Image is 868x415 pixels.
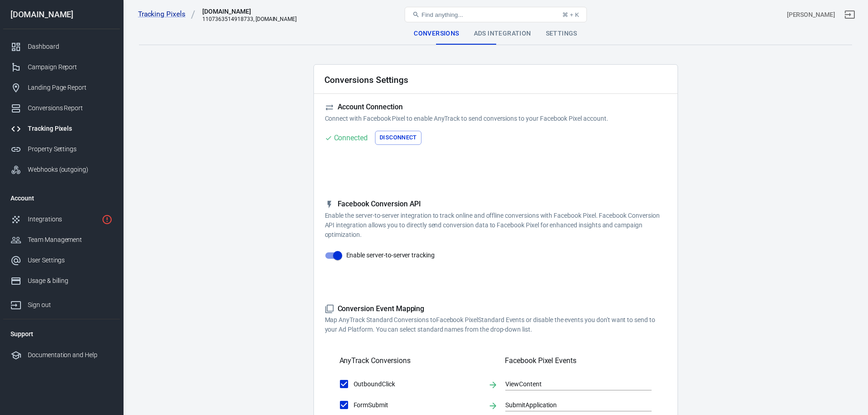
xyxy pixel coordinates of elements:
button: Disconnect [375,131,421,145]
span: OutboundClick [354,379,481,389]
a: Sign out [839,4,861,26]
div: [DOMAIN_NAME] [3,10,120,19]
a: Webhooks (outgoing) [3,159,120,180]
div: Connected [334,132,368,143]
div: Settings [539,23,585,45]
div: lelovibes.com [202,7,293,16]
div: Conversions [406,23,466,45]
div: Landing Page Report [28,83,113,92]
p: Enable the server-to-server integration to track online and offline conversions with Facebook Pix... [325,211,667,240]
div: Usage & billing [28,276,113,286]
span: Find anything... [421,11,463,18]
p: Map AnyTrack Standard Conversions to Facebook Pixel Standard Events or disable the events you don... [325,315,667,334]
div: Documentation and Help [28,350,113,360]
h5: AnyTrack Conversions [339,356,411,365]
div: Property Settings [28,144,113,154]
a: Tracking Pixels [138,10,195,19]
a: Usage & billing [3,271,120,291]
span: FormSubmit [354,400,481,410]
div: Tracking Pixels [28,124,113,133]
div: ⌘ + K [562,11,579,18]
div: Webhooks (outgoing) [28,165,113,174]
h5: Conversion Event Mapping [325,304,667,314]
div: Sign out [28,300,113,310]
div: Account id: ALiREBa8 [787,10,835,20]
a: Campaign Report [3,57,120,77]
a: Conversions Report [3,98,120,118]
a: Team Management [3,230,120,250]
h5: Facebook Conversion API [325,200,667,209]
h5: Facebook Pixel Events [505,356,652,365]
h2: Conversions Settings [324,75,408,85]
div: Campaign Report [28,62,113,72]
div: Integrations [28,215,98,224]
a: Landing Page Report [3,77,120,98]
h5: Account Connection [325,102,667,112]
li: Account [3,187,120,209]
a: Integrations [3,209,120,230]
iframe: Intercom live chat [837,370,859,392]
input: Event Name [505,378,638,389]
li: Support [3,323,120,345]
a: User Settings [3,250,120,271]
div: Ads Integration [467,23,539,45]
input: Event Name [505,399,638,410]
div: 1107363514918733, lelo.com [202,16,297,22]
svg: 1 networks not verified yet [102,214,113,225]
div: Dashboard [28,42,113,51]
a: Dashboard [3,36,120,57]
a: Sign out [3,291,120,315]
a: Tracking Pixels [3,118,120,139]
span: Enable server-to-server tracking [346,251,435,260]
button: Find anything...⌘ + K [405,7,587,22]
p: Connect with Facebook Pixel to enable AnyTrack to send conversions to your Facebook Pixel account. [325,114,667,123]
a: Property Settings [3,139,120,159]
div: Team Management [28,235,113,245]
div: Conversions Report [28,103,113,113]
div: User Settings [28,256,113,265]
